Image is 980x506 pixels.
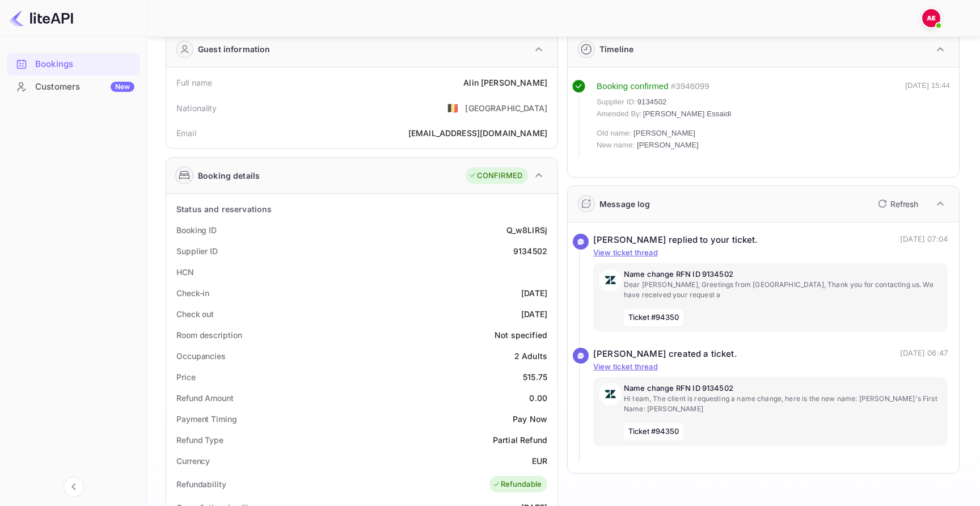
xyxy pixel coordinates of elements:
div: 9134502 [513,245,547,257]
div: 0.00 [529,392,547,404]
div: [DATE] [521,287,547,299]
div: Booking details [198,170,260,182]
div: Alin [PERSON_NAME] [463,77,547,88]
span: [PERSON_NAME] [637,141,699,149]
div: Refundable [492,479,542,490]
button: Collapse navigation [64,477,84,497]
div: 515.75 [523,371,547,383]
a: Bookings [7,53,140,74]
div: Payment Timing [176,413,237,425]
span: Amended By: [597,108,642,120]
div: Nationality [176,102,217,114]
p: Dear [PERSON_NAME], Greetings from [GEOGRAPHIC_DATA], Thank you for contacting us. We have receiv... [624,280,942,300]
div: Q_w8LIRSj [506,224,547,236]
div: [PERSON_NAME] created a ticket. [593,348,737,361]
div: Currency [176,455,210,467]
span: [PERSON_NAME] [633,129,695,137]
div: Not specified [495,329,547,341]
div: [PERSON_NAME] replied to your ticket. [593,234,758,247]
span: Supplier ID: [597,96,636,108]
div: Refund Amount [176,392,234,404]
div: Bookings [35,58,134,71]
div: Message log [599,198,650,210]
div: Pay Now [513,413,547,425]
div: Email [176,127,196,139]
div: Partial Refund [493,434,547,446]
div: Booking confirmed [597,80,669,93]
span: 9134502 [637,96,667,108]
div: Room description [176,329,242,341]
div: CustomersNew [7,76,140,98]
p: [DATE] 07:04 [900,234,948,247]
div: Status and reservations [176,203,272,215]
div: New [111,82,134,92]
div: EUR [532,455,547,467]
div: Refund Type [176,434,223,446]
div: [GEOGRAPHIC_DATA] [465,102,547,114]
p: [DATE] 06:47 [900,348,948,361]
span: Old name : [597,129,633,137]
p: Hi team, The client is requesting a name change, here is the new name: [PERSON_NAME]'s First Name... [624,394,942,414]
p: Name change RFN ID 9134502 [624,383,942,394]
span: Ticket #94350 [624,423,683,440]
div: [DATE] [521,308,547,320]
div: Full name [176,77,212,88]
div: CONFIRMED [468,170,522,182]
span: [PERSON_NAME] Essaidi [643,108,732,120]
div: 2 Adults [514,350,547,362]
div: Bookings [7,53,140,75]
div: Booking ID [176,224,217,236]
p: View ticket thread [593,361,948,373]
div: [DATE] 15:44 [905,80,950,157]
div: Check-in [176,287,209,299]
span: United States [446,98,459,118]
button: Refresh [871,195,923,213]
img: AwvSTEc2VUhQAAAAAElFTkSuQmCC [599,383,622,406]
span: Ticket #94350 [624,309,683,326]
div: Customers [35,81,134,94]
div: Supplier ID [176,245,218,257]
div: [EMAIL_ADDRESS][DOMAIN_NAME] [408,127,547,139]
div: Check out [176,308,214,320]
div: Timeline [599,43,633,55]
div: Price [176,371,196,383]
div: Guest information [198,43,271,55]
a: CustomersNew [7,76,140,97]
div: # 3946099 [671,80,709,93]
p: Name change RFN ID 9134502 [624,269,942,280]
p: View ticket thread [593,247,948,259]
p: Refresh [890,198,918,210]
img: AwvSTEc2VUhQAAAAAElFTkSuQmCC [599,269,622,292]
img: Abdellah Essaidi [922,9,940,27]
div: HCN [176,266,194,278]
div: Occupancies [176,350,226,362]
span: New name : [597,141,637,149]
div: Refundability [176,478,226,490]
img: LiteAPI logo [9,9,73,27]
